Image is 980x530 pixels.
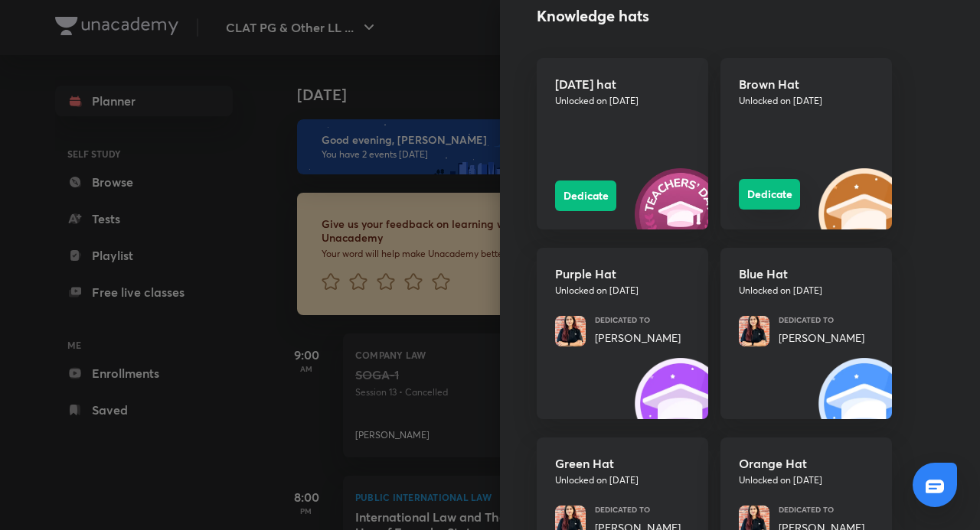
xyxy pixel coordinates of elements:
img: Brown Hat [818,168,910,260]
img: Teachers' Day hat [635,168,727,260]
h5: [DATE] hat [555,76,690,91]
h5: Brown Hat [739,76,874,91]
button: Dedicate [739,179,800,210]
p: Unlocked on [DATE] [739,94,874,108]
h4: Knowledge hats [537,5,892,28]
p: Unlocked on [DATE] [555,94,690,108]
button: Dedicate [555,180,616,211]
